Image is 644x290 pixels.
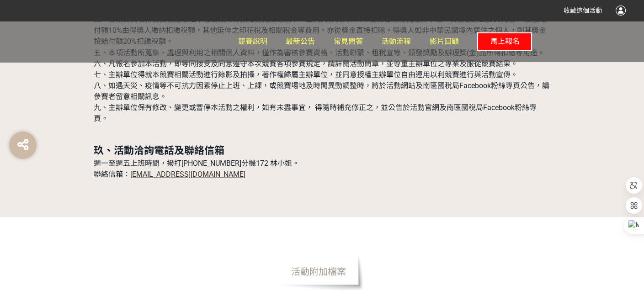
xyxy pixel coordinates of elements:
a: 影片回顧 [430,21,459,62]
strong: 玖、活動洽詢電話及聯絡信箱 [94,144,224,156]
span: 收藏這個活動 [564,7,602,14]
span: 聯絡信箱： [94,169,245,178]
span: 六、凡報名參加本活動，即等同接受及同意遵守本次競賽各項參賽規定，請詳閱活動簡章，並尊重主辦單位之專業及服從競賽結果。 [94,59,518,68]
span: 馬上報名 [490,37,519,46]
span: 週一至週五上班時間，撥打[PHONE_NUMBER]分機172 林小姐。 [94,158,299,167]
span: 活動流程 [382,37,411,46]
a: 活動流程 [382,21,411,62]
a: [EMAIL_ADDRESS][DOMAIN_NAME] [130,169,245,178]
a: 最新公告 [286,21,315,62]
a: 常見問答 [334,21,363,62]
span: 七、主辦單位得就本競賽相關活動進行錄影及拍攝，著作權歸屬主辦單位，並同意授權主辦單位自由運用以利競賽進行與活動宣傳。 [94,70,518,79]
button: 馬上報名 [477,32,532,51]
span: 影片回顧 [430,37,459,46]
a: 競賽說明 [238,21,267,62]
span: 競賽說明 [238,37,267,46]
span: 常見問答 [334,37,363,46]
span: 九、主辦單位保有修改、變更或暫停本活動之權利，如有未盡事宜， 得隨時補充修正之，並公告於活動官網及南區國稅局Facebook粉絲專頁。 [94,103,537,122]
span: 八、如遇天災、疫情等不可抗力因素停止上班、上課，或競賽場地及時間異動調整時，將於活動網站及南區國稅局Facebook粉絲專頁公告，請參賽者留意相關訊息。 [94,81,549,100]
span: 最新公告 [286,37,315,46]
